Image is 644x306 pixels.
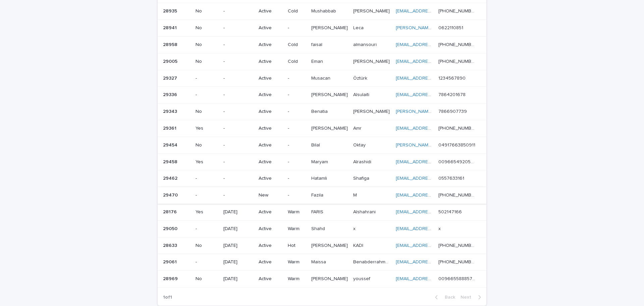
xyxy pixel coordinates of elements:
p: - [196,92,218,98]
p: 29005 [163,57,179,64]
p: - [223,8,253,14]
p: Active [259,243,282,249]
p: almansouri [353,41,378,48]
p: youssef [353,275,372,282]
p: Maryam [311,158,329,165]
p: - [288,159,306,165]
a: [EMAIL_ADDRESS][PERSON_NAME][DOMAIN_NAME] [396,59,508,64]
p: 29061 [163,258,178,265]
p: Benatia [311,107,329,115]
tr: 2933629336 --Active-[PERSON_NAME][PERSON_NAME] AlsulaitiAlsulaiti [EMAIL_ADDRESS][DOMAIN_NAME] 78... [158,87,486,103]
p: - [223,159,253,165]
tr: 2817628176 Yes[DATE]ActiveWarmFARISFARIS AlshahraniAlshahrani [EMAIL_ADDRESS][DOMAIN_NAME] 502147... [158,204,486,220]
a: [EMAIL_ADDRESS][DOMAIN_NAME] [396,160,472,164]
p: - [288,109,306,115]
p: Active [259,42,282,48]
p: - [288,92,306,98]
p: 04917663850911 [438,141,477,148]
p: Active [259,209,282,215]
p: Active [259,8,282,14]
p: - [196,259,218,265]
p: 28176 [163,208,178,215]
p: [PHONE_NUMBER] [438,41,477,48]
p: Active [259,259,282,265]
p: 29458 [163,158,179,165]
p: KADI [353,242,365,249]
p: - [223,25,253,31]
p: 29470 [163,191,179,198]
p: [DATE] [223,209,253,215]
span: Back [441,295,455,300]
p: Yes [196,209,218,215]
p: - [196,192,218,198]
p: 28941 [163,24,178,31]
p: 28633 [163,242,178,249]
a: [EMAIL_ADDRESS][DOMAIN_NAME] [396,226,472,231]
p: Active [259,176,282,181]
tr: 2945429454 No-Active-BilalBilal OktayOktay [PERSON_NAME][EMAIL_ADDRESS][DOMAIN_NAME] 049176638509... [158,137,486,154]
tr: 2863328633 No[DATE]ActiveHot[PERSON_NAME][PERSON_NAME] KADIKADI [EMAIL_ADDRESS][DOMAIN_NAME] [PHO... [158,237,486,254]
tr: 2947029470 --New-FazilaFazila MM [EMAIL_ADDRESS][DOMAIN_NAME] [PHONE_NUMBER][PHONE_NUMBER] [158,187,486,204]
p: 29050 [163,225,179,232]
p: - [288,76,306,81]
p: - [223,92,253,98]
p: - [223,126,253,131]
p: Yes [196,159,218,165]
p: - [196,76,218,81]
tr: 2906129061 -[DATE]ActiveWarmMaissaMaissa BenabderrahmaneBenabderrahmane [EMAIL_ADDRESS][DOMAIN_NA... [158,254,486,271]
p: Benabderrahmane [353,258,392,265]
button: Back [430,294,458,300]
p: faisal [311,41,324,48]
p: 1 of 1 [158,289,177,306]
a: [EMAIL_ADDRESS][DOMAIN_NAME] [396,276,472,281]
a: [EMAIL_ADDRESS][DOMAIN_NAME] [396,210,472,214]
a: [PERSON_NAME][EMAIL_ADDRESS][DOMAIN_NAME] [396,26,508,30]
a: [EMAIL_ADDRESS][DOMAIN_NAME] [396,126,472,131]
p: 00966549205849 [438,158,477,165]
p: Active [259,76,282,81]
p: Eman [311,57,324,64]
p: No [196,59,218,64]
p: 502147166 [438,208,463,215]
p: Cold [288,8,306,14]
p: Warm [288,259,306,265]
tr: 2896928969 No[DATE]ActiveWarm[PERSON_NAME][PERSON_NAME] youssefyoussef [EMAIL_ADDRESS][DOMAIN_NAM... [158,271,486,288]
p: No [196,25,218,31]
p: 28958 [163,41,179,48]
p: Warm [288,226,306,232]
p: - [223,42,253,48]
tr: 2894128941 No-Active-[PERSON_NAME][PERSON_NAME] LecaLeca [PERSON_NAME][EMAIL_ADDRESS][DOMAIN_NAME... [158,20,486,37]
p: Musacan [311,74,332,81]
p: Warm [288,276,306,282]
p: Alrashidi [353,158,373,165]
p: Hot [288,243,306,249]
p: Alshahrani [353,208,377,215]
p: [PERSON_NAME] [353,57,391,64]
p: Leca [353,24,365,31]
a: [EMAIL_ADDRESS][DOMAIN_NAME] [396,42,472,47]
p: [PERSON_NAME] [311,124,349,131]
p: - [288,192,306,198]
p: 28969 [163,275,179,282]
a: [EMAIL_ADDRESS][DOMAIN_NAME] [396,260,472,264]
p: 00966558885719 [438,275,477,282]
a: [EMAIL_ADDRESS][DOMAIN_NAME] [396,176,472,181]
p: 7866907739 [438,107,468,115]
p: Öztürk [353,74,369,81]
p: [PHONE_NUMBER] [438,124,477,131]
tr: 2895828958 No-ActiveColdfaisalfaisal almansourialmansouri [EMAIL_ADDRESS][DOMAIN_NAME] [PHONE_NUM... [158,36,486,53]
p: No [196,142,218,148]
p: 29343 [163,107,178,115]
a: [EMAIL_ADDRESS][DOMAIN_NAME] [396,9,472,13]
p: x [438,225,442,232]
a: [EMAIL_ADDRESS][DOMAIN_NAME] [396,243,472,248]
p: M [353,191,358,198]
p: No [196,109,218,115]
p: Oktay [353,141,367,148]
p: [PERSON_NAME] [353,107,391,115]
p: x [353,225,357,232]
tr: 2936129361 Yes-Active-[PERSON_NAME][PERSON_NAME] AmrAmr [EMAIL_ADDRESS][DOMAIN_NAME] [PHONE_NUMBE... [158,120,486,137]
p: 29361 [163,124,178,131]
p: - [196,176,218,181]
p: Yes [196,126,218,131]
